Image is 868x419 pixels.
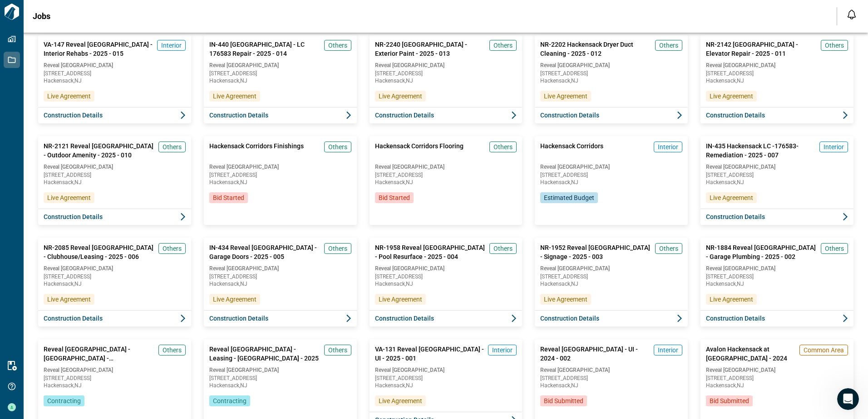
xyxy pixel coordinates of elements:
span: Others [163,244,182,253]
span: Live Agreement [710,193,753,202]
span: Hackensack , NJ [540,281,682,287]
span: Reveal [GEOGRAPHIC_DATA] [44,366,186,374]
span: Hackensack , NJ [44,383,186,388]
button: Construction Details [535,107,688,123]
button: Open notification feed [844,7,859,22]
span: Others [825,244,844,253]
span: NR-2142 [GEOGRAPHIC_DATA] - Elevator Repair - 2025 - 011 [706,40,817,58]
span: Construction Details [209,314,268,323]
span: NR-2085 Reveal [GEOGRAPHIC_DATA] - Clubhouse/Leasing - 2025 - 006 [44,243,155,261]
span: Hackensack , NJ [375,281,517,287]
span: [STREET_ADDRESS] [706,274,848,279]
span: Hackensack , NJ [540,383,682,388]
span: NR-2240 [GEOGRAPHIC_DATA] - Exterior Paint - 2025 - 013 [375,40,486,58]
span: Reveal [GEOGRAPHIC_DATA] [706,163,848,171]
span: NR-2202 Hackensack Dryer Duct Cleaning - 2025 - 012 [540,40,651,58]
span: [STREET_ADDRESS] [44,274,186,279]
span: IN-435 Hackensack LC -176583- Remediation - 2025 - 007 [706,141,816,160]
span: [STREET_ADDRESS] [540,71,682,76]
span: Reveal [GEOGRAPHIC_DATA] [44,163,186,171]
span: [STREET_ADDRESS] [375,172,517,178]
span: Others [328,142,347,151]
span: Reveal [GEOGRAPHIC_DATA] [375,163,517,171]
span: Construction Details [44,212,103,221]
span: Construction Details [706,111,765,120]
span: Reveal [GEOGRAPHIC_DATA] - [GEOGRAPHIC_DATA] - [GEOGRAPHIC_DATA] - 2025 [44,345,155,363]
span: [STREET_ADDRESS] [540,375,682,381]
button: Construction Details [38,209,191,225]
span: Estimated Budget [544,193,594,202]
span: Live Agreement [379,92,422,101]
span: [STREET_ADDRESS] [375,274,517,279]
span: Bid Submitted [710,396,749,405]
span: Avalon Hackensack at [GEOGRAPHIC_DATA] - 2024 [706,345,796,363]
span: Hackensack , NJ [540,180,682,185]
span: IN-440 [GEOGRAPHIC_DATA] - LC 176583 Repair - 2025 - 014 [209,40,321,58]
span: Hackensack , NJ [209,383,351,388]
span: Others [493,41,513,50]
button: Construction Details [204,107,357,123]
span: Hackensack , NJ [44,281,186,287]
span: Reveal [GEOGRAPHIC_DATA] [375,366,517,374]
span: Others [493,244,513,253]
span: Hackensack , NJ [209,281,351,287]
span: Others [659,41,678,50]
span: Construction Details [375,111,434,120]
span: Construction Details [706,314,765,323]
span: Reveal [GEOGRAPHIC_DATA] [209,265,351,272]
span: Others [328,346,347,355]
button: Construction Details [38,310,191,326]
span: Reveal [GEOGRAPHIC_DATA] [540,163,682,171]
span: Bid Started [379,193,410,202]
button: Construction Details [535,310,688,326]
span: NR-1952 Reveal [GEOGRAPHIC_DATA] - Signage - 2025 - 003 [540,243,651,261]
button: Construction Details [700,107,853,123]
span: Reveal [GEOGRAPHIC_DATA] [706,62,848,69]
span: Live Agreement [379,295,422,304]
span: Reveal [GEOGRAPHIC_DATA] [209,366,351,374]
span: VA-131 Reveal [GEOGRAPHIC_DATA] - UI - 2025 - 001 [375,345,485,363]
span: Reveal [GEOGRAPHIC_DATA] - Leasing - [GEOGRAPHIC_DATA] - 2025 [209,345,321,363]
span: Construction Details [706,212,765,221]
button: Construction Details [700,310,853,326]
span: Others [493,142,513,151]
span: Live Agreement [544,295,587,304]
iframe: Intercom live chat [837,388,859,410]
span: [STREET_ADDRESS] [209,274,351,279]
span: Contracting [213,396,247,405]
span: Reveal [GEOGRAPHIC_DATA] [540,62,682,69]
button: Construction Details [700,209,853,225]
button: Construction Details [370,310,523,326]
span: Reveal [GEOGRAPHIC_DATA] [540,265,682,272]
span: Hackensack , NJ [44,78,186,83]
span: Reveal [GEOGRAPHIC_DATA] [209,163,351,171]
span: Bid Started [213,193,244,202]
span: [STREET_ADDRESS] [375,71,517,76]
span: Construction Details [540,111,599,120]
span: Others [163,346,182,355]
span: Reveal [GEOGRAPHIC_DATA] [706,265,848,272]
span: Hackensack , NJ [540,78,682,83]
span: Interior [658,142,678,151]
span: [STREET_ADDRESS] [44,375,186,381]
span: Construction Details [540,314,599,323]
span: Live Agreement [710,295,753,304]
span: Others [825,41,844,50]
span: [STREET_ADDRESS] [540,172,682,178]
button: Construction Details [38,107,191,123]
span: Construction Details [375,314,434,323]
span: Live Agreement [47,193,91,202]
span: Hackensack , NJ [706,180,848,185]
span: Hackensack Corridors Flooring [375,141,464,160]
span: Live Agreement [213,92,256,101]
span: Hackensack , NJ [209,78,351,83]
span: Interior [824,142,844,151]
span: [STREET_ADDRESS] [706,71,848,76]
span: Hackensack , NJ [375,383,517,388]
span: Hackensack , NJ [706,281,848,287]
span: Hackensack Corridors [540,141,603,160]
span: [STREET_ADDRESS] [706,375,848,381]
span: Live Agreement [213,295,256,304]
span: Hackensack , NJ [209,180,351,185]
span: Interior [161,41,182,50]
